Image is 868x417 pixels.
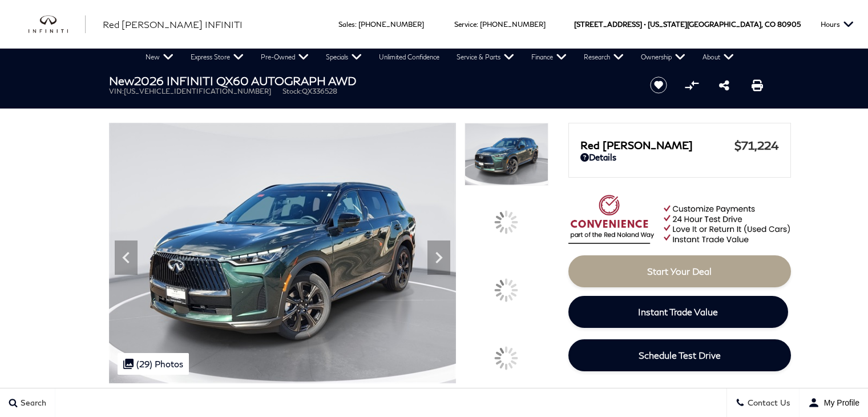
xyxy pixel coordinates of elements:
a: Specials [317,49,370,66]
span: Sales [338,20,355,29]
a: Start Your Deal [568,255,791,287]
span: Stock: [282,87,302,95]
a: Research [575,49,632,66]
a: Ownership [632,49,694,66]
a: Express Store [182,49,252,66]
span: $71,224 [734,138,779,152]
a: Print this New 2026 INFINITI QX60 AUTOGRAPH AWD [752,78,763,92]
button: Compare vehicle [683,77,700,94]
span: QX336528 [302,87,337,95]
button: user-profile-menu [800,388,868,417]
span: : [477,20,478,29]
span: Red [PERSON_NAME] INFINITI [103,19,243,30]
span: Contact Us [745,398,790,408]
span: Red [PERSON_NAME] [580,139,734,151]
a: Schedule Test Drive [568,339,791,371]
a: New [137,49,182,66]
span: Service [454,20,477,29]
span: Schedule Test Drive [639,350,721,360]
a: Pre-Owned [252,49,317,66]
span: Instant Trade Value [638,306,718,317]
nav: Main Navigation [137,49,742,66]
h1: 2026 INFINITI QX60 AUTOGRAPH AWD [109,74,631,87]
span: Start Your Deal [647,266,712,276]
span: : [355,20,357,29]
strong: New [109,74,134,87]
a: infiniti [29,15,86,34]
a: [PHONE_NUMBER] [480,20,546,29]
span: Search [18,398,46,408]
span: [US_VEHICLE_IDENTIFICATION_NUMBER] [124,87,271,95]
a: Red [PERSON_NAME] $71,224 [580,138,779,152]
img: INFINITI [29,15,86,34]
a: [PHONE_NUMBER] [358,20,424,29]
a: Details [580,152,779,162]
a: Unlimited Confidence [370,49,448,66]
a: Instant Trade Value [568,296,788,328]
a: Red [PERSON_NAME] INFINITI [103,18,243,31]
img: New 2026 2T DEEP EMRLD INFINITI AUTOGRAPH AWD image 1 [109,123,457,383]
a: [STREET_ADDRESS] • [US_STATE][GEOGRAPHIC_DATA], CO 80905 [574,20,801,29]
img: New 2026 2T DEEP EMRLD INFINITI AUTOGRAPH AWD image 1 [465,123,548,186]
div: (29) Photos [118,353,189,375]
a: Service & Parts [448,49,523,66]
a: About [694,49,742,66]
button: Save vehicle [646,76,671,94]
span: VIN: [109,87,124,95]
a: Share this New 2026 INFINITI QX60 AUTOGRAPH AWD [719,78,729,92]
a: Finance [523,49,575,66]
span: My Profile [819,398,859,407]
